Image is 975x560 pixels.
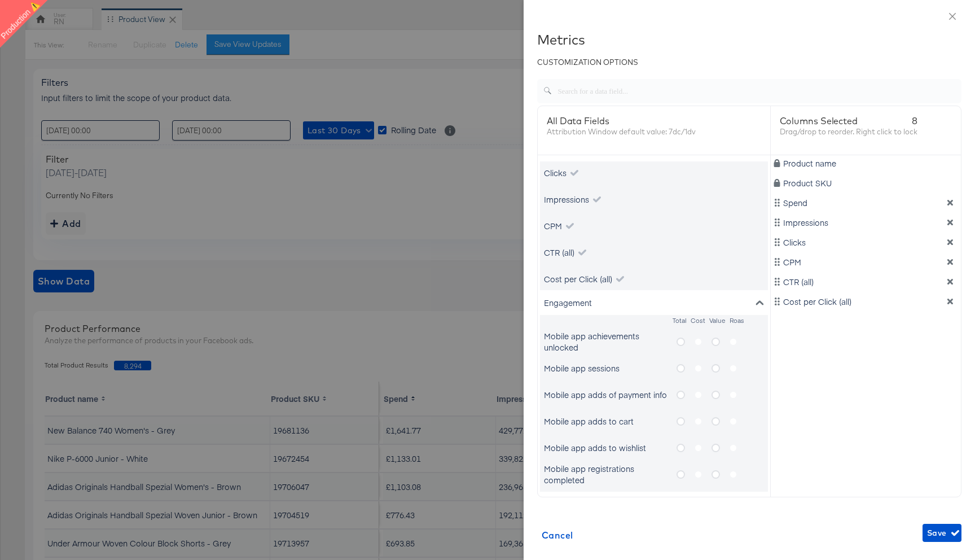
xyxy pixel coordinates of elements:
div: Mobile app adds of payment info [544,389,668,400]
button: Cancel [537,524,578,546]
div: CTR (all) [773,276,959,287]
div: Attribution Window default value: 7dc/1dv [547,126,696,137]
span: Cost per Click (all) [783,296,851,307]
span: Impressions [783,217,828,228]
span: Cancel [542,527,573,543]
div: dimension-list [771,106,961,497]
input: Search for a data field... [552,75,961,99]
div: Drag/drop to reorder. Right click to lock [780,126,917,137]
div: Cost per Click (all) [773,296,959,307]
div: Impressions [773,217,959,228]
div: Spend [773,197,959,208]
button: Save [923,524,961,542]
div: metrics-list [538,155,770,491]
div: Mobile app adds to cart [544,415,668,427]
div: CTR (all) [544,247,574,258]
span: close [948,12,957,21]
span: Product name [783,158,836,169]
div: Mobile app registrations completed [544,463,668,485]
div: Columns Selected [780,115,917,126]
div: Clicks [544,167,566,178]
span: Save [927,526,957,540]
span: Clicks [783,237,806,248]
div: CPM [544,220,562,231]
span: Cost [691,315,705,326]
span: Roas [730,315,744,326]
span: 8 [912,115,917,126]
span: CPM [783,256,801,268]
span: Total [673,315,687,326]
div: Mobile app sessions [544,362,668,374]
div: Mobile app adds to wishlist [544,442,668,453]
div: Clicks [773,237,959,248]
div: Cost per Click (all) [544,273,612,285]
div: Mobile app achievements unlocked [544,330,668,353]
div: Metrics [537,32,961,47]
span: Spend [783,197,807,208]
span: Product SKU [783,177,832,189]
div: All Data Fields [547,115,696,126]
div: CPM [773,256,959,268]
span: CTR (all) [783,276,814,287]
div: Impressions [544,194,589,205]
div: CUSTOMIZATION OPTIONS [537,57,961,68]
div: Engagement [540,290,768,315]
span: Value [709,315,726,326]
